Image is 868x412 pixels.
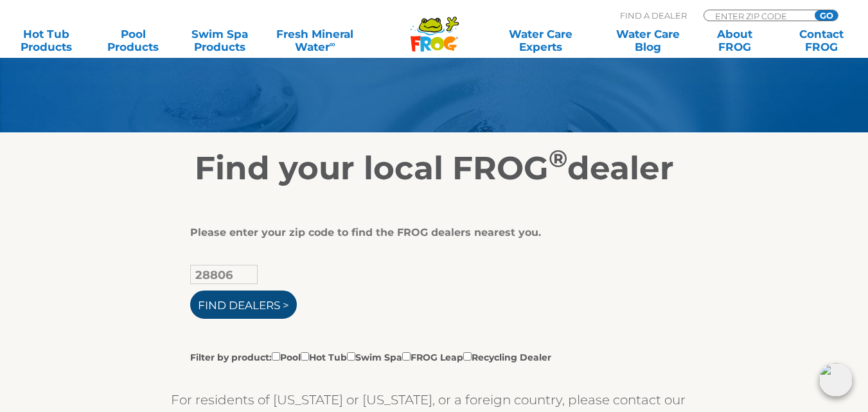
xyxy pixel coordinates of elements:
[273,28,357,53] a: Fresh MineralWater∞
[301,352,309,361] input: Filter by product:PoolHot TubSwim SpaFROG LeapRecycling Dealer
[788,28,855,53] a: ContactFROG
[402,352,411,361] input: Filter by product:PoolHot TubSwim SpaFROG LeapRecycling Dealer
[701,28,768,53] a: AboutFROG
[815,10,838,21] input: GO
[186,28,254,53] a: Swim SpaProducts
[272,352,280,361] input: Filter by product:PoolHot TubSwim SpaFROG LeapRecycling Dealer
[13,28,80,53] a: Hot TubProducts
[486,28,595,53] a: Water CareExperts
[190,350,551,364] label: Filter by product: Pool Hot Tub Swim Spa FROG Leap Recycling Dealer
[819,363,853,397] img: openIcon
[190,226,669,239] div: Please enter your zip code to find the FROG dealers nearest you.
[347,352,355,361] input: Filter by product:PoolHot TubSwim SpaFROG LeapRecycling Dealer
[463,352,472,361] input: Filter by product:PoolHot TubSwim SpaFROG LeapRecycling Dealer
[330,39,335,49] sup: ∞
[614,28,682,53] a: Water CareBlog
[39,149,829,188] h2: Find your local FROG dealer
[549,144,567,173] sup: ®
[714,10,801,21] input: Zip Code Form
[190,291,297,319] input: Find Dealers >
[620,10,687,21] p: Find A Dealer
[100,28,167,53] a: PoolProducts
